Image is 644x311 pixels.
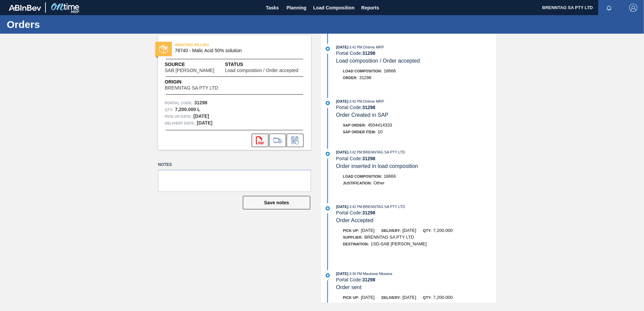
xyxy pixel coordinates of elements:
[361,4,379,12] span: Reports
[362,50,375,56] strong: 31298
[194,100,207,105] strong: 31298
[343,123,366,127] span: SAP Order:
[336,277,496,282] div: Portal Code:
[336,163,418,169] span: Order inserted in load composition
[629,4,637,12] img: Logout
[336,45,348,49] span: [DATE]
[336,284,362,290] span: Order sent
[362,150,405,154] span: : BRENNTAG SA PTY LTD
[343,235,363,239] span: Supplier:
[313,4,355,12] span: Load Composition
[225,68,298,73] span: Load composition / Order accepted
[374,180,385,185] span: Other
[343,69,382,73] span: Load Composition :
[265,4,280,12] span: Tasks
[336,50,496,56] div: Portal Code:
[384,68,396,73] span: 18666
[336,217,374,223] span: Order Accepted
[598,3,620,12] button: Notifications
[175,41,269,48] span: AWAITING BILLING
[336,58,420,64] span: Load composition / Order accepted
[326,101,330,105] img: atual
[336,99,348,103] span: [DATE]
[361,295,375,300] span: [DATE]
[165,61,225,68] span: Source
[362,99,384,103] span: : Ontime MRP
[165,120,195,127] span: Delivery Date:
[368,123,392,128] span: 4504414333
[343,181,372,185] span: Justification:
[336,156,496,161] div: Portal Code:
[165,106,173,113] span: Qty :
[348,272,362,276] span: - 3:36 PM
[433,228,453,233] span: 7,200.000
[165,78,235,85] span: Origin
[175,107,200,112] strong: 7,200.000 L
[158,160,311,170] label: Notes
[362,272,392,276] span: : Mautswa Nkwana
[348,150,362,154] span: - 3:42 PM
[343,130,376,134] span: SAP Order Item:
[336,272,348,276] span: [DATE]
[165,68,214,73] span: SAB [PERSON_NAME]
[336,210,496,215] div: Portal Code:
[362,277,375,282] strong: 31298
[336,112,389,118] span: Order Created in SAP
[348,100,362,103] span: - 3:42 PM
[336,205,348,209] span: [DATE]
[159,45,168,54] img: status
[197,120,212,126] strong: [DATE]
[362,45,384,49] span: : Ontime MRP
[9,5,41,11] img: TNhmsLtSVTkK8tSr43FrP2fwEKptu5GPRR3wAAAABJRU5ErkJggg==
[362,156,375,161] strong: 31298
[348,205,362,209] span: - 3:42 PM
[359,75,371,80] span: 31298
[343,229,359,233] span: Pick up:
[175,48,297,53] span: 78740 - Malic Acid 50% solution
[165,85,218,91] span: BRENNTAG SA PTY LTD
[384,174,396,179] span: 18666
[343,174,382,178] span: Load Composition :
[362,205,405,209] span: : BRENNTAG SA PTY LTD
[402,228,416,233] span: [DATE]
[193,113,209,119] strong: [DATE]
[371,241,426,246] span: 1SD-SAB [PERSON_NAME]
[361,228,375,233] span: [DATE]
[423,229,431,233] span: Qty:
[326,47,330,51] img: atual
[269,134,286,147] div: Go to Load Composition
[378,129,382,134] span: 10
[336,105,496,110] div: Portal Code:
[326,152,330,156] img: atual
[348,45,362,49] span: - 3:42 PM
[343,302,363,306] span: Supplier:
[343,242,369,246] span: Destination:
[423,296,431,300] span: Qty:
[343,76,357,80] span: Order :
[433,295,453,300] span: 7,200.000
[287,4,307,12] span: Planning
[364,235,414,240] span: BRENNTAG SA PTY LTD
[362,105,375,110] strong: 31298
[252,134,268,147] div: Open PDF file
[165,113,192,120] span: Pick up Date:
[402,295,416,300] span: [DATE]
[165,100,193,106] span: Portal Code:
[364,302,414,307] span: BRENNTAG SA PTY LTD
[326,273,330,277] img: atual
[326,206,330,210] img: atual
[287,134,303,147] div: Inform order change
[225,61,304,68] span: Status
[343,296,359,300] span: Pick up:
[7,21,126,28] h1: Orders
[362,210,375,215] strong: 31298
[243,196,310,209] button: Save notes
[381,229,400,233] span: Delivery:
[381,296,400,300] span: Delivery:
[336,150,348,154] span: [DATE]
